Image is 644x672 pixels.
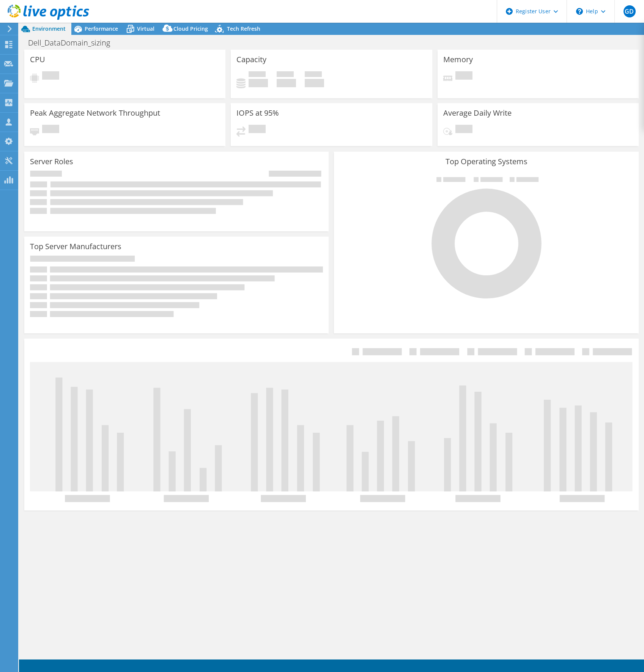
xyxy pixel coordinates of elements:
h1: Dell_DataDomain_sizing [25,39,122,47]
span: Total [305,71,322,79]
h3: Peak Aggregate Network Throughput [30,109,160,117]
svg: \n [576,8,583,15]
h3: IOPS at 95% [236,109,279,117]
span: Pending [455,125,472,135]
span: Virtual [137,25,154,32]
h3: Average Daily Write [443,109,512,117]
span: Pending [455,71,472,82]
h4: 0 GiB [249,79,268,87]
h3: Server Roles [30,157,73,166]
span: Pending [42,71,59,82]
h4: 0 GiB [305,79,324,87]
span: Performance [85,25,118,32]
span: Pending [42,125,59,135]
span: GD [624,5,636,17]
h3: Memory [443,55,473,64]
h3: CPU [30,55,45,64]
h3: Capacity [236,55,266,64]
span: Free [277,71,294,79]
span: Cloud Pricing [173,25,208,32]
h3: Top Server Manufacturers [30,242,121,251]
span: Environment [32,25,66,32]
h4: 0 GiB [277,79,296,87]
span: Tech Refresh [227,25,260,32]
span: Pending [249,125,266,135]
h3: Top Operating Systems [340,157,633,166]
span: Used [249,71,266,79]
